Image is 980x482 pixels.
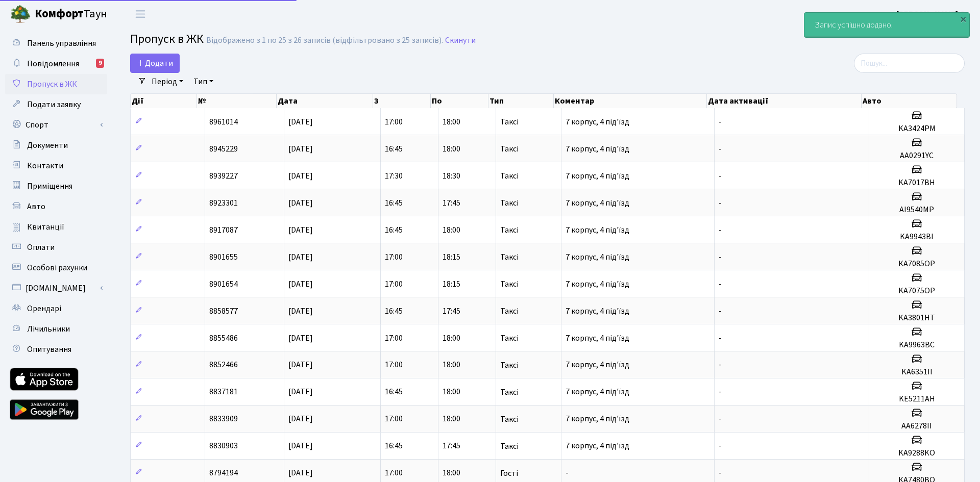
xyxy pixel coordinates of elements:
[288,116,313,128] span: [DATE]
[5,115,107,135] a: Спорт
[443,306,460,317] span: 17:45
[566,360,629,371] span: 7 корпус, 4 під'їзд
[566,441,629,452] span: 7 корпус, 4 під'їзд
[958,14,968,24] div: ×
[385,306,403,317] span: 16:45
[5,258,107,278] a: Особові рахунки
[5,278,107,298] a: [DOMAIN_NAME]
[209,360,238,371] span: 8852466
[443,387,460,398] span: 18:00
[500,226,519,234] span: Таксі
[373,94,431,108] th: З
[500,199,519,207] span: Таксі
[443,224,460,236] span: 18:00
[209,170,238,182] span: 8939227
[443,414,460,425] span: 18:00
[130,30,204,48] span: Пропуск в ЖК
[27,181,72,192] span: Приміщення
[27,242,55,253] span: Оплати
[27,303,61,314] span: Орендарі
[5,196,107,217] a: Авто
[5,94,107,115] a: Подати заявку
[27,201,45,212] span: Авто
[27,79,77,90] span: Пропуск в ЖК
[873,448,960,458] h5: KA9288KO
[873,367,960,377] h5: KA6351II
[566,468,569,479] span: -
[35,6,107,23] span: Таун
[288,197,313,209] span: [DATE]
[873,286,960,296] h5: KA7075OP
[288,414,313,425] span: [DATE]
[5,74,107,94] a: Пропуск в ЖК
[566,143,629,155] span: 7 корпус, 4 під'їзд
[719,333,722,344] span: -
[385,143,403,155] span: 16:45
[209,116,238,128] span: 8961014
[443,170,460,182] span: 18:30
[719,224,722,236] span: -
[288,306,313,317] span: [DATE]
[35,6,84,22] b: Комфорт
[443,360,460,371] span: 18:00
[137,58,173,69] span: Додати
[500,172,519,180] span: Таксі
[189,73,217,90] a: Тип
[719,468,722,479] span: -
[288,387,313,398] span: [DATE]
[209,306,238,317] span: 8858577
[566,306,629,317] span: 7 корпус, 4 під'їзд
[209,333,238,344] span: 8855486
[128,6,153,22] button: Переключити навігацію
[27,344,71,355] span: Опитування
[566,387,629,398] span: 7 корпус, 4 під'їзд
[873,313,960,323] h5: KA3801HT
[130,54,180,73] a: Додати
[566,116,629,128] span: 7 корпус, 4 під'їзд
[5,176,107,196] a: Приміщення
[385,387,403,398] span: 16:45
[443,441,460,452] span: 17:45
[5,298,107,319] a: Орендарі
[554,94,707,108] th: Коментар
[443,278,460,290] span: 18:15
[500,118,519,126] span: Таксі
[385,170,403,182] span: 17:30
[443,333,460,344] span: 18:00
[873,178,960,188] h5: KA7017BH
[719,441,722,452] span: -
[27,58,79,69] span: Повідомлення
[96,59,104,68] div: 9
[209,468,238,479] span: 8794194
[288,251,313,263] span: [DATE]
[873,205,960,215] h5: AI9540MP
[288,224,313,236] span: [DATE]
[288,441,313,452] span: [DATE]
[873,421,960,431] h5: AA6278II
[5,237,107,258] a: Оплати
[27,221,64,233] span: Квитанції
[873,340,960,350] h5: KA9963BC
[707,94,862,108] th: Дата активації
[385,251,403,263] span: 17:00
[566,414,629,425] span: 7 корпус, 4 під'їзд
[804,13,969,37] div: Запис успішно додано.
[862,94,957,108] th: Авто
[566,333,629,344] span: 7 корпус, 4 під'їзд
[385,224,403,236] span: 16:45
[209,441,238,452] span: 8830903
[385,360,403,371] span: 17:00
[500,334,519,342] span: Таксі
[385,116,403,128] span: 17:00
[5,339,107,360] a: Опитування
[288,170,313,182] span: [DATE]
[873,394,960,404] h5: KE5211AH
[873,232,960,242] h5: KA9943BI
[719,197,722,209] span: -
[719,414,722,425] span: -
[5,54,107,74] a: Повідомлення9
[288,360,313,371] span: [DATE]
[288,468,313,479] span: [DATE]
[27,323,70,335] span: Лічильники
[385,278,403,290] span: 17:00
